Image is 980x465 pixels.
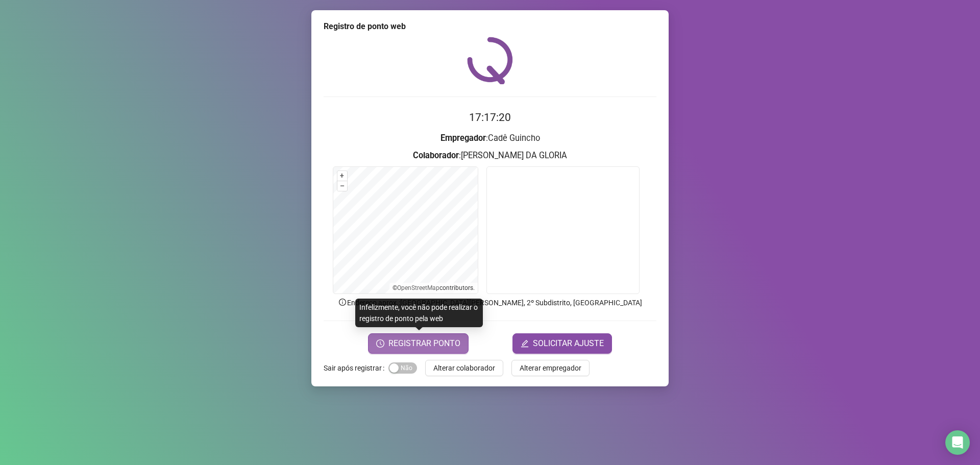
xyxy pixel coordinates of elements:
img: QRPoint [467,37,513,84]
p: Endereço aprox. : [GEOGRAPHIC_DATA][PERSON_NAME], 2º Subdistrito, [GEOGRAPHIC_DATA] [324,297,656,308]
button: Alterar colaborador [425,360,503,376]
button: REGISTRAR PONTO [368,333,469,354]
button: editSOLICITAR AJUSTE [512,333,612,354]
div: Registro de ponto web [324,20,656,33]
time: 17:17:20 [469,111,511,124]
span: clock-circle [376,339,384,348]
strong: Colaborador [413,151,459,160]
a: OpenStreetMap [397,284,439,291]
span: Alterar colaborador [433,362,495,374]
span: SOLICITAR AJUSTE [533,337,604,350]
h3: : Cadê Guincho [324,132,656,145]
label: Sair após registrar [324,360,388,376]
span: REGISTRAR PONTO [388,337,460,350]
span: edit [521,339,529,348]
h3: : [PERSON_NAME] DA GLORIA [324,149,656,162]
span: info-circle [338,298,347,307]
button: + [337,171,347,181]
button: Alterar empregador [511,360,590,376]
div: Infelizmente, você não pode realizar o registro de ponto pela web [355,299,483,327]
button: – [337,181,347,191]
span: Alterar empregador [520,362,581,374]
div: Open Intercom Messenger [945,430,970,455]
li: © contributors. [393,284,475,291]
strong: Empregador [440,133,486,143]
